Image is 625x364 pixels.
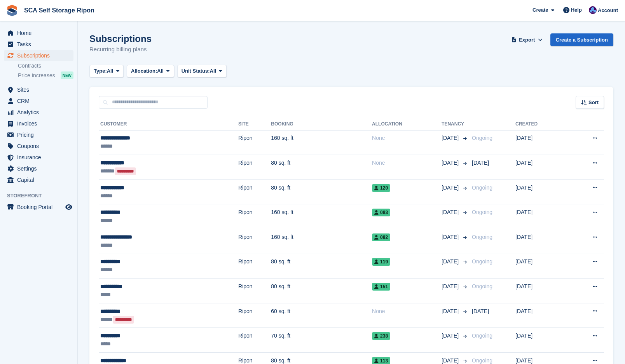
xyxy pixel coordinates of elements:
button: Unit Status: All [177,65,227,78]
span: Coupons [17,141,64,152]
button: Type: All [89,65,124,78]
span: [DATE] [442,184,460,192]
span: Allocation: [131,67,157,75]
a: menu [4,202,73,212]
span: Sites [17,84,64,95]
a: Price increases NEW [18,71,73,80]
span: Ongoing [472,234,492,240]
td: Ripon [238,328,271,353]
span: 238 [372,332,390,340]
span: Export [519,36,535,44]
td: Ripon [238,179,271,204]
td: [DATE] [515,279,566,303]
a: menu [4,141,73,152]
button: Allocation: All [127,65,174,78]
td: 80 sq. ft [271,279,372,303]
a: menu [4,28,73,38]
td: [DATE] [515,229,566,254]
span: Tasks [17,39,64,50]
td: [DATE] [515,328,566,353]
span: 083 [372,209,390,216]
div: None [372,159,442,167]
span: Ongoing [472,185,492,191]
span: Ongoing [472,135,492,141]
span: Sort [588,99,599,106]
th: Customer [99,118,238,131]
td: [DATE] [515,179,566,204]
a: menu [4,84,73,95]
td: [DATE] [515,303,566,328]
td: [DATE] [515,130,566,155]
span: 119 [372,258,390,266]
button: Export [510,33,544,46]
span: Ongoing [472,209,492,215]
td: [DATE] [515,204,566,229]
a: menu [4,118,73,129]
span: Analytics [17,107,64,118]
span: Help [571,6,582,14]
td: 80 sq. ft [271,254,372,279]
th: Booking [271,118,372,131]
div: None [372,134,442,142]
a: menu [4,107,73,118]
a: menu [4,39,73,50]
p: Recurring billing plans [89,45,152,54]
a: menu [4,129,73,140]
td: Ripon [238,229,271,254]
span: [DATE] [442,282,460,291]
td: 160 sq. ft [271,130,372,155]
span: Account [598,7,618,14]
a: menu [4,174,73,185]
span: [DATE] [442,258,460,266]
span: [DATE] [472,308,489,314]
td: Ripon [238,254,271,279]
td: 80 sq. ft [271,155,372,180]
span: Invoices [17,118,64,129]
span: Home [17,28,64,38]
span: 082 [372,233,390,241]
span: Subscriptions [17,50,64,61]
span: [DATE] [442,208,460,216]
span: Insurance [17,152,64,163]
span: [DATE] [442,307,460,315]
td: Ripon [238,204,271,229]
span: Unit Status: [182,67,210,75]
span: [DATE] [472,160,489,166]
th: Tenancy [442,118,469,131]
span: [DATE] [442,332,460,340]
td: 60 sq. ft [271,303,372,328]
span: All [107,67,113,75]
a: menu [4,163,73,174]
span: Ongoing [472,333,492,339]
th: Created [515,118,566,131]
span: Booking Portal [17,202,64,212]
td: Ripon [238,279,271,303]
span: Ongoing [472,357,492,364]
span: Capital [17,174,64,185]
span: [DATE] [442,159,460,167]
td: Ripon [238,130,271,155]
h1: Subscriptions [89,33,152,44]
a: Create a Subscription [550,33,613,46]
a: menu [4,152,73,163]
span: Settings [17,163,64,174]
span: 151 [372,283,390,291]
span: Ongoing [472,283,492,289]
div: NEW [61,71,73,79]
span: Type: [94,67,107,75]
td: 160 sq. ft [271,204,372,229]
span: [DATE] [442,233,460,241]
td: 80 sq. ft [271,179,372,204]
a: Preview store [64,202,73,212]
span: All [157,67,164,75]
span: [DATE] [442,134,460,142]
a: Contracts [18,62,73,70]
img: stora-icon-8386f47178a22dfd0bd8f6a31ec36ba5ce8667c1dd55bd0f319d3a0aa187defe.svg [6,5,18,16]
span: Pricing [17,129,64,140]
a: SCA Self Storage Ripon [21,4,98,17]
td: [DATE] [515,254,566,279]
td: Ripon [238,303,271,328]
span: Ongoing [472,258,492,265]
td: 160 sq. ft [271,229,372,254]
span: Price increases [18,72,55,79]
